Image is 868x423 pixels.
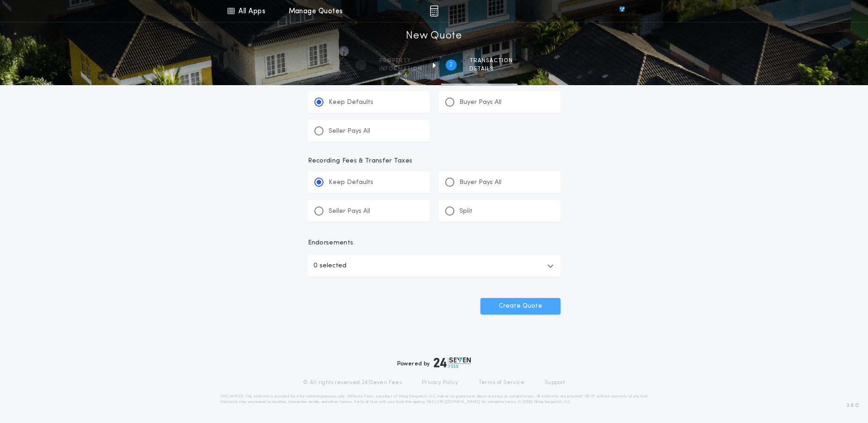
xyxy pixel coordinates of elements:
[603,6,641,16] img: vs-icon
[313,260,346,271] p: 0 selected
[406,29,462,43] h1: New Quote
[303,379,402,386] p: © All rights reserved. 24|Seven Fees
[329,127,370,136] p: Seller Pays All
[308,239,561,248] p: Endorsements
[846,401,859,410] span: 3.8.0
[379,65,422,73] span: information
[435,400,480,404] a: [URL][DOMAIN_NAME]
[329,178,373,187] p: Keep Defaults
[479,379,524,386] a: Terms of Service
[449,61,453,69] h2: 2
[220,394,648,405] p: DISCLAIMER: This estimate is provided for informational purposes only. 24|Seven Fees, a product o...
[430,5,438,16] img: img
[434,357,471,368] img: logo
[480,298,561,315] button: Create Quote
[469,57,513,65] span: Transaction
[422,379,458,386] a: Privacy Policy
[329,98,373,107] p: Keep Defaults
[379,57,422,65] span: Property
[459,98,501,107] p: Buyer Pays All
[459,207,473,216] p: Split
[397,357,471,368] div: Powered by
[308,157,561,166] p: Recording Fees & Transfer Taxes
[329,207,370,216] p: Seller Pays All
[545,379,565,386] a: Support
[308,255,561,277] button: 0 selected
[469,65,513,73] span: details
[459,178,501,187] p: Buyer Pays All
